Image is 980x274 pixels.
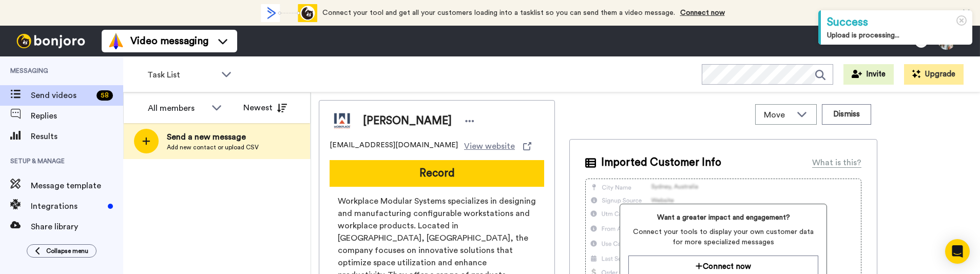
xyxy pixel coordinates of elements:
[330,140,458,152] span: [EMAIL_ADDRESS][DOMAIN_NAME]
[261,4,317,22] div: animation
[31,200,104,212] span: Integrations
[148,102,206,114] div: All members
[827,30,966,41] div: Upload is processing...
[628,212,818,223] span: Want a greater impact and engagement?
[167,143,259,151] span: Add new contact or upload CSV
[945,239,970,264] div: Open Intercom Messenger
[31,180,123,192] span: Message template
[130,34,208,48] span: Video messaging
[904,64,964,85] button: Upgrade
[31,221,123,233] span: Share library
[46,247,88,255] span: Collapse menu
[147,69,216,81] span: Task List
[31,110,123,122] span: Replies
[680,9,725,16] a: Connect now
[601,155,721,170] span: Imported Customer Info
[108,33,124,49] img: vm-color.svg
[31,89,92,102] span: Send videos
[827,14,966,30] div: Success
[236,97,295,118] button: Newest
[843,64,894,85] button: Invite
[363,113,452,129] span: [PERSON_NAME]
[764,109,792,121] span: Move
[464,140,515,152] span: View website
[31,130,123,143] span: Results
[464,140,531,152] a: View website
[27,244,97,258] button: Collapse menu
[12,34,89,48] img: bj-logo-header-white.svg
[330,108,355,134] img: Image of Derek Gagnon
[628,227,818,247] span: Connect your tools to display your own customer data for more specialized messages
[322,9,675,16] span: Connect your tool and get all your customers loading into a tasklist so you can send them a video...
[822,104,871,125] button: Dismiss
[330,160,544,187] button: Record
[812,156,861,169] div: What is this?
[167,131,259,143] span: Send a new message
[97,90,113,101] div: 58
